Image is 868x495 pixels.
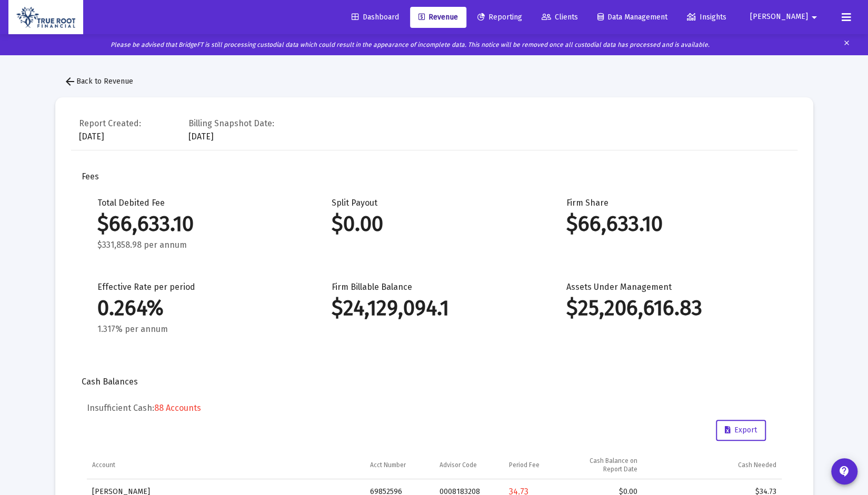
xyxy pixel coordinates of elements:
[332,282,535,335] div: Firm Billable Balance
[418,13,458,22] span: Revenue
[469,7,531,28] a: Reporting
[92,461,115,469] div: Account
[79,118,141,129] div: Report Created:
[365,451,434,479] td: Column Acct Number
[566,282,770,335] div: Assets Under Management
[566,198,770,250] div: Firm Share
[589,7,676,28] a: Data Management
[97,282,301,335] div: Effective Rate per period
[737,6,833,27] button: [PERSON_NAME]
[64,77,133,86] span: Back to Revenue
[87,403,782,413] h5: Insufficient Cash:
[343,7,407,28] a: Dashboard
[716,420,766,441] button: Export
[504,451,573,479] td: Column Period Fee
[87,451,365,479] td: Column Account
[725,426,757,435] span: Export
[97,303,301,314] div: 0.264%
[332,198,535,250] div: Split Payout
[352,13,399,22] span: Dashboard
[578,457,637,473] div: Cash Balance on Report Date
[843,37,851,53] mat-icon: clear
[332,303,535,314] div: $24,129,094.1
[566,219,770,229] div: $66,633.10
[82,377,787,387] div: Cash Balances
[597,13,667,22] span: Data Management
[332,219,535,229] div: $0.00
[97,198,301,250] div: Total Debited Fee
[97,240,301,250] div: $331,858.98 per annum
[64,75,76,88] mat-icon: arrow_back
[16,7,75,28] img: Dashboard
[643,451,782,479] td: Column Cash Needed
[188,116,274,142] div: [DATE]
[188,118,274,129] div: Billing Snapshot Date:
[82,171,787,182] div: Fees
[838,465,851,478] mat-icon: contact_support
[738,461,776,469] div: Cash Needed
[687,13,726,22] span: Insights
[440,461,477,469] div: Advisor Code
[55,71,142,92] button: Back to Revenue
[808,7,821,28] mat-icon: arrow_drop_down
[79,116,141,142] div: [DATE]
[111,41,710,48] i: Please be advised that BridgeFT is still processing custodial data which could result in the appe...
[573,451,643,479] td: Column Cash Balance on Report Date
[154,403,201,413] span: 88 Accounts
[542,13,578,22] span: Clients
[750,13,808,22] span: [PERSON_NAME]
[566,303,770,314] div: $25,206,616.83
[370,461,406,469] div: Acct Number
[679,7,735,28] a: Insights
[410,7,466,28] a: Revenue
[434,451,504,479] td: Column Advisor Code
[477,13,522,22] span: Reporting
[97,219,301,229] div: $66,633.10
[509,461,540,469] div: Period Fee
[97,324,301,335] div: 1.317% per annum
[533,7,586,28] a: Clients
